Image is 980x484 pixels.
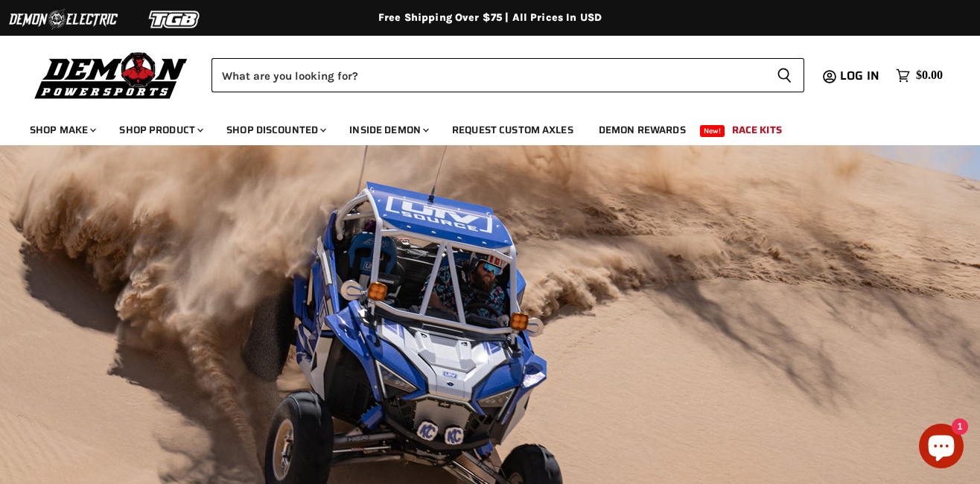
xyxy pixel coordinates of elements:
[441,115,585,145] a: Request Custom Axles
[914,424,968,472] inbox-online-store-chat: Shopify online store chat
[211,58,765,92] input: Search
[700,125,725,137] span: New!
[833,69,888,83] a: Log in
[7,5,119,34] img: Demon Electric Logo 2
[119,5,231,34] img: TGB Logo 2
[765,58,804,92] button: Search
[211,58,804,92] form: Product
[840,66,879,85] span: Log in
[215,115,335,145] a: Shop Discounted
[19,109,939,145] ul: Main menu
[338,115,438,145] a: Inside Demon
[108,115,212,145] a: Shop Product
[30,48,193,101] img: Demon Powersports
[588,115,697,145] a: Demon Rewards
[916,69,943,83] span: $0.00
[19,115,105,145] a: Shop Make
[888,65,950,86] a: $0.00
[721,115,793,145] a: Race Kits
